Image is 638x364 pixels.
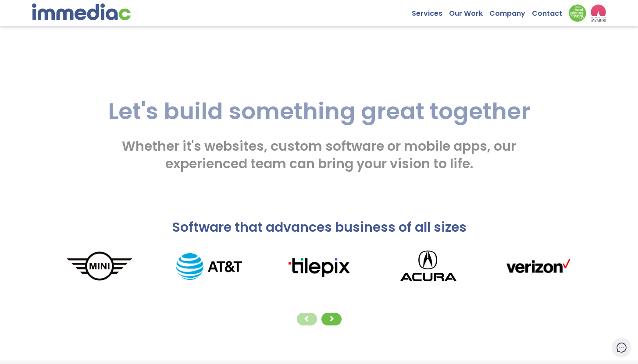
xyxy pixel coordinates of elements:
span: Whether it's websites, custom software or mobile apps, our experienced team can bring your vision... [122,137,516,173]
a: Services [412,4,449,18]
a: Our Work [449,4,489,18]
img: logo2_wea_nobg.webp [591,4,606,22]
img: MINI_logo.png [45,250,154,283]
span: Let's build something great together [108,95,530,127]
img: Down [569,4,586,22]
img: tilepixLogo.png [264,255,374,279]
a: Company [489,4,532,18]
a: Contact [532,4,569,18]
img: immediac [32,4,131,20]
img: Acura_logo.png [374,245,483,289]
img: verizonLogo.png [483,255,593,279]
span: Software that advances business of all sizes [172,218,467,237]
img: AT%26T_logo.png [154,253,264,280]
